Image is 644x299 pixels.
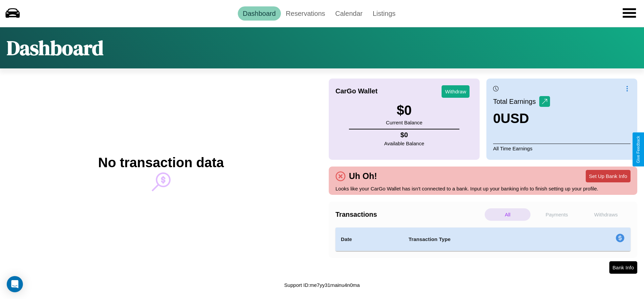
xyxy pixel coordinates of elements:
[281,6,330,21] a: Reservations
[409,235,561,243] h4: Transaction Type
[98,155,224,170] h2: No transaction data
[583,208,629,221] p: Withdraws
[335,228,631,251] table: simple table
[7,276,23,292] div: Open Intercom Messenger
[493,95,539,108] p: Total Earnings
[609,261,637,274] button: Bank Info
[384,131,424,139] h4: $ 0
[386,103,422,118] h3: $ 0
[284,280,360,290] p: Support ID: me7yy31rnainu4n0ma
[442,85,470,98] button: Withdraw
[335,211,483,218] h4: Transactions
[636,136,641,163] div: Give Feedback
[346,171,380,181] h4: Uh Oh!
[7,34,103,62] h1: Dashboard
[341,235,398,243] h4: Date
[335,87,378,95] h4: CarGo Wallet
[493,144,631,153] p: All Time Earnings
[586,170,631,182] button: Set Up Bank Info
[485,208,530,221] p: All
[330,6,367,21] a: Calendar
[386,118,422,127] p: Current Balance
[335,184,631,193] p: Looks like your CarGo Wallet has isn't connected to a bank. Input up your banking info to finish ...
[238,6,281,21] a: Dashboard
[493,111,550,126] h3: 0 USD
[534,208,580,221] p: Payments
[367,6,400,21] a: Listings
[384,139,424,148] p: Available Balance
